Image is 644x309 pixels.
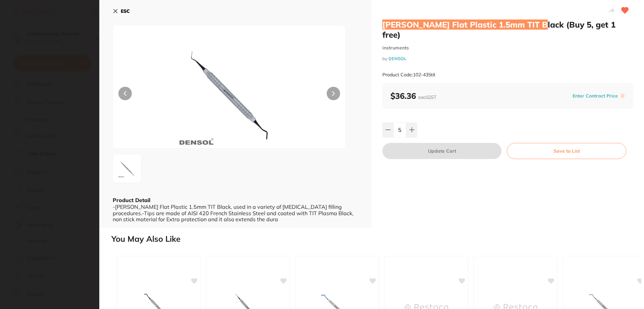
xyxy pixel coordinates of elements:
[382,56,633,61] small: by
[382,20,633,40] h2: [PERSON_NAME] Flat Plastic 1.5mm TIT Black (Buy 5, get 1 free)
[382,45,633,51] small: instruments
[388,56,406,61] a: DENSOL
[121,8,130,14] b: ESC
[418,94,436,100] span: excl. GST
[382,72,435,78] small: Product Code: 102-435tit
[115,156,139,181] img: LTQzNS5qcGc
[111,234,641,244] h2: You May Also Like
[390,91,436,101] b: $36.36
[507,143,626,159] button: Save to List
[113,5,130,17] button: ESC
[113,204,358,222] div: -[PERSON_NAME] Flat Plastic 1.5mm TIT Black, used in a variety of [MEDICAL_DATA] filling procedur...
[160,42,299,148] img: LTQzNS5qcGc
[382,143,501,159] button: Update Cart
[571,93,620,99] button: Enter Contract Price
[113,197,150,203] b: Product Detail
[620,93,625,99] label: i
